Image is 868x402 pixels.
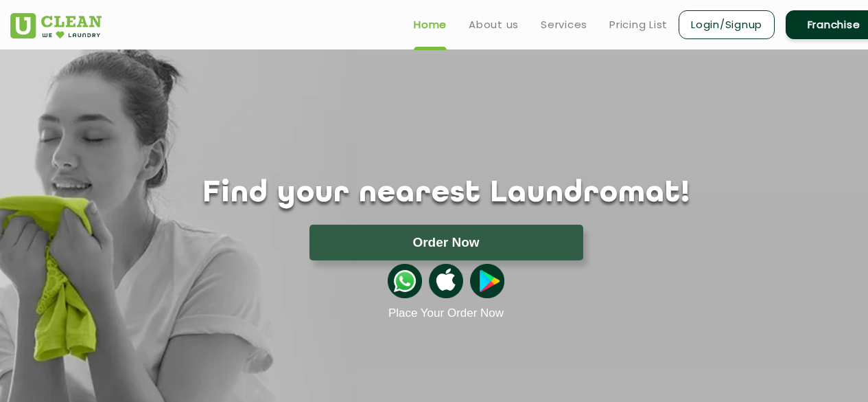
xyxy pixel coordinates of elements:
a: Services [541,16,587,33]
a: Login/Signup [679,10,775,39]
a: Pricing List [609,16,668,33]
a: About us [469,16,519,33]
img: whatsappicon.png [388,264,422,298]
a: Place Your Order Now [388,306,504,320]
img: apple-icon.png [429,264,463,298]
a: Home [414,16,447,33]
img: playstoreicon.png [470,264,504,298]
button: Order Now [309,225,583,260]
img: UClean Laundry and Dry Cleaning [10,13,102,38]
